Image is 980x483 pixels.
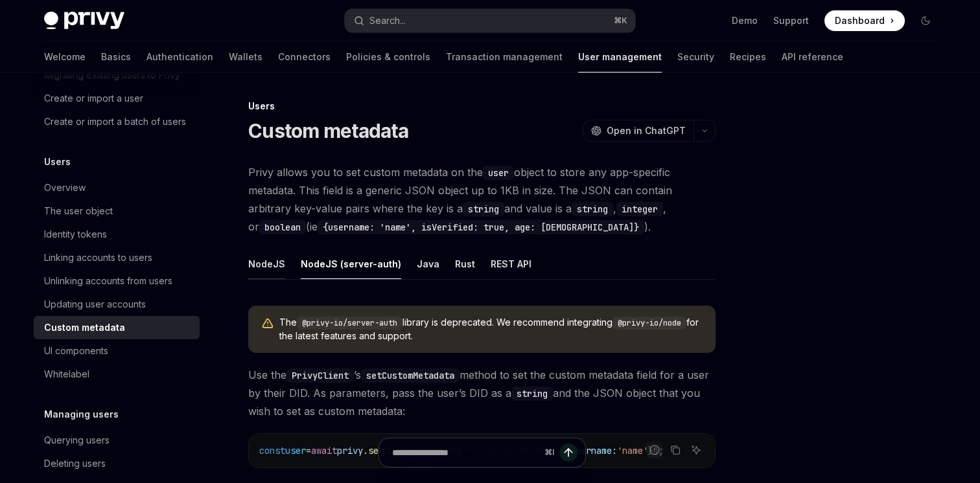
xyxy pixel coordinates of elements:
[34,176,200,199] a: Overview
[229,41,262,73] a: Wallets
[44,203,113,219] div: The user object
[318,220,644,234] code: {username: 'name', isVerified: true, age: [DEMOGRAPHIC_DATA]}
[44,227,107,242] div: Identity tokens
[248,163,716,236] span: Privy allows you to set custom metadata on the object to store any app-specific metadata. This fi...
[34,293,200,316] a: Updating user accounts
[44,180,86,196] div: Overview
[297,317,402,330] code: @privy-io/server-auth
[730,41,766,73] a: Recipes
[261,317,274,330] svg: Warning
[44,407,119,422] h5: Managing users
[345,9,635,32] button: Open search
[301,249,401,279] div: NodeJS (server-auth)
[34,87,200,110] a: Create or import a user
[248,119,408,142] h1: Custom metadata
[44,320,125,335] div: Custom metadata
[44,366,89,382] div: Whitelabel
[463,202,504,216] code: string
[286,368,354,383] code: PrivyClient
[559,444,577,462] button: Send message
[677,41,714,73] a: Security
[607,124,686,137] span: Open in ChatGPT
[248,100,716,113] div: Users
[483,166,514,180] code: user
[34,246,200,269] a: Linking accounts to users
[44,432,110,448] div: Querying users
[44,250,152,265] div: Linking accounts to users
[491,249,531,279] div: REST API
[44,12,124,30] img: dark logo
[259,220,306,234] code: boolean
[578,41,662,73] a: User management
[146,41,213,73] a: Authentication
[278,41,331,73] a: Connectors
[44,456,106,471] div: Deleting users
[446,41,563,73] a: Transaction management
[361,368,460,383] code: setCustomMetadata
[44,343,108,359] div: UI components
[614,16,627,26] span: ⌘ K
[732,14,758,27] a: Demo
[572,202,613,216] code: string
[455,249,475,279] div: Rust
[34,452,200,475] a: Deleting users
[248,366,716,420] span: Use the ’s method to set the custom metadata field for a user by their DID. As parameters, pass t...
[44,154,71,170] h5: Users
[392,438,539,467] input: Ask a question...
[782,41,843,73] a: API reference
[34,316,200,339] a: Custom metadata
[616,202,663,216] code: integer
[583,120,694,142] button: Open in ChatGPT
[824,10,905,31] a: Dashboard
[34,429,200,452] a: Querying users
[34,110,200,133] a: Create or import a batch of users
[34,339,200,363] a: UI components
[279,316,703,343] span: The library is deprecated. We recommend integrating for the latest features and support.
[915,10,936,31] button: Toggle dark mode
[44,114,186,129] div: Create or import a batch of users
[34,223,200,246] a: Identity tokens
[101,41,131,73] a: Basics
[44,41,86,73] a: Welcome
[369,13,406,28] div: Search...
[44,273,172,289] div: Unlinking accounts from users
[346,41,430,73] a: Policies & controls
[511,387,553,401] code: string
[44,91,143,106] div: Create or import a user
[34,199,200,223] a: The user object
[44,297,146,312] div: Updating user accounts
[773,14,809,27] a: Support
[248,249,285,279] div: NodeJS
[835,14,885,27] span: Dashboard
[34,363,200,386] a: Whitelabel
[612,317,686,330] code: @privy-io/node
[417,249,439,279] div: Java
[34,269,200,293] a: Unlinking accounts from users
